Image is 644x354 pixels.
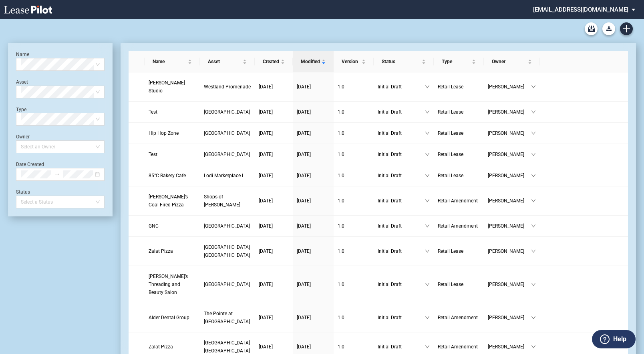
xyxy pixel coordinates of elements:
[488,314,531,322] span: [PERSON_NAME]
[297,173,311,178] span: [DATE]
[434,51,484,72] th: Type
[301,58,320,66] span: Modified
[338,198,344,204] span: 1 . 0
[204,310,251,326] a: The Pointe at [GEOGRAPHIC_DATA]
[259,172,289,180] a: [DATE]
[293,51,334,72] th: Modified
[149,108,196,116] a: Test
[297,344,311,350] span: [DATE]
[259,280,289,288] a: [DATE]
[204,129,251,137] a: [GEOGRAPHIC_DATA]
[531,315,536,320] span: down
[378,314,425,322] span: Initial Draft
[297,198,311,204] span: [DATE]
[16,189,30,195] label: Status
[488,172,531,180] span: [PERSON_NAME]
[338,150,370,158] a: 1.0
[378,280,425,288] span: Initial Draft
[204,243,251,259] a: [GEOGRAPHIC_DATA] [GEOGRAPHIC_DATA]
[378,129,425,137] span: Initial Draft
[531,84,536,89] span: down
[425,224,430,228] span: down
[531,344,536,349] span: down
[338,84,344,90] span: 1 . 0
[488,222,531,230] span: [PERSON_NAME]
[149,343,196,351] a: Zalat Pizza
[438,247,480,255] a: Retail Lease
[425,344,430,349] span: down
[425,249,430,254] span: down
[259,108,289,116] a: [DATE]
[438,248,463,254] span: Retail Lease
[438,315,478,320] span: Retail Amendment
[204,150,251,158] a: [GEOGRAPHIC_DATA]
[204,84,251,90] span: Westland Promenade
[338,343,370,351] a: 1.0
[297,150,330,158] a: [DATE]
[531,152,536,157] span: down
[488,129,531,137] span: [PERSON_NAME]
[342,58,360,66] span: Version
[338,222,370,230] a: 1.0
[149,109,157,115] span: Test
[297,84,311,90] span: [DATE]
[484,51,540,72] th: Owner
[338,280,370,288] a: 1.0
[204,280,251,288] a: [GEOGRAPHIC_DATA]
[259,129,289,137] a: [DATE]
[204,172,251,180] a: Lodi Marketplace I
[531,282,536,287] span: down
[149,152,157,157] span: Test
[488,108,531,116] span: [PERSON_NAME]
[488,280,531,288] span: [PERSON_NAME]
[438,223,478,229] span: Retail Amendment
[149,248,173,254] span: Zalat Pizza
[488,150,531,158] span: [PERSON_NAME]
[338,130,344,136] span: 1 . 0
[204,223,250,229] span: Stones River Town Centre
[438,108,480,116] a: Retail Lease
[620,22,633,35] a: Create new document
[259,314,289,322] a: [DATE]
[438,282,463,287] span: Retail Lease
[613,334,626,344] label: Help
[438,222,480,230] a: Retail Amendment
[425,315,430,320] span: down
[442,58,470,66] span: Type
[204,282,250,287] span: Plaza Mexico
[54,172,60,177] span: swap-right
[204,222,251,230] a: [GEOGRAPHIC_DATA]
[16,52,29,57] label: Name
[374,51,434,72] th: Status
[425,282,430,287] span: down
[297,152,311,157] span: [DATE]
[438,343,480,351] a: Retail Amendment
[204,311,250,324] span: The Pointe at Bridgeport
[378,197,425,205] span: Initial Draft
[531,198,536,203] span: down
[585,22,598,35] a: Archive
[297,247,330,255] a: [DATE]
[378,83,425,91] span: Initial Draft
[204,130,250,136] span: Plaza Mexico
[204,193,251,209] a: Shops of [PERSON_NAME]
[259,109,273,115] span: [DATE]
[16,162,44,167] label: Date Created
[531,249,536,254] span: down
[338,83,370,91] a: 1.0
[338,197,370,205] a: 1.0
[149,79,196,95] a: [PERSON_NAME] Studio
[438,84,463,90] span: Retail Lease
[602,22,615,35] button: Download Blank Form
[149,314,196,322] a: Alder Dental Group
[338,173,344,178] span: 1 . 0
[488,343,531,351] span: [PERSON_NAME]
[208,58,241,66] span: Asset
[263,58,279,66] span: Created
[492,58,526,66] span: Owner
[488,83,531,91] span: [PERSON_NAME]
[438,344,478,350] span: Retail Amendment
[259,130,273,136] span: [DATE]
[378,343,425,351] span: Initial Draft
[259,247,289,255] a: [DATE]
